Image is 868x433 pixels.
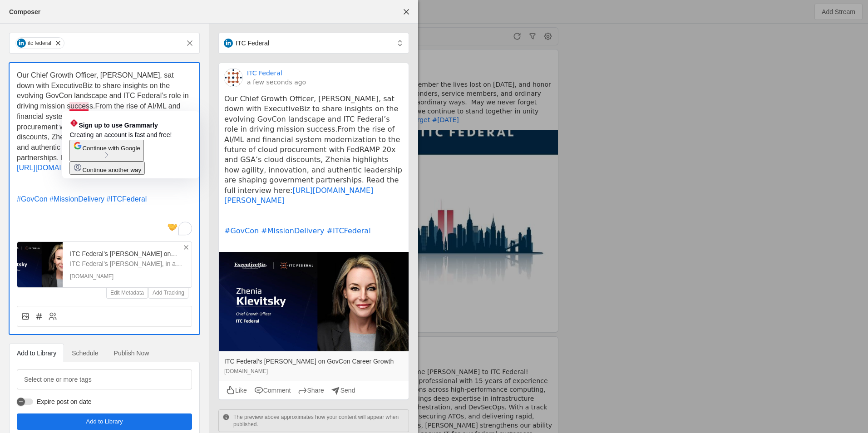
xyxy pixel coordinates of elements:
img: cache [224,69,242,87]
a: ITC Federal’s [PERSON_NAME] on GovCon Career Growth[DOMAIN_NAME] [219,351,409,381]
a: ITC Federal [247,69,282,78]
span: Schedule [72,350,98,356]
app-icon: Remove [182,244,190,251]
img: ITC Federal’s Zhenia Klevitsky on GovCon Career Growth [17,242,63,287]
li: Like [226,386,247,395]
mat-label: Select one or more tags [24,374,92,385]
span: Our Chief Growth Officer, [PERSON_NAME], sat down with ExecutiveBiz to share insights on the evol... [17,71,191,162]
span: [URL][DOMAIN_NAME][PERSON_NAME] [17,164,153,172]
pre: Our Chief Growth Officer, [PERSON_NAME], sat down with ExecutiveBiz to share insights on the evol... [224,94,403,246]
a: [URL][DOMAIN_NAME][PERSON_NAME] [224,186,373,205]
button: Edit Metadata [107,287,148,298]
button: Add to Library [17,413,192,430]
span: ITC Federal’s Zhenia Klevitsky on GovCon Career Growth [224,357,403,366]
img: cache [219,252,409,351]
p: The preview above approximates how your content will appear when published. [233,413,405,428]
div: [DOMAIN_NAME] [70,273,184,280]
div: Composer [9,7,40,16]
span: [DOMAIN_NAME] [224,367,403,376]
a: #MissionDelivery [261,226,324,235]
div: itc federal [28,39,51,47]
div: ITC Federal’s Zhenia Klevitsky on GovCon Career Growth [70,249,184,258]
li: Share [298,386,324,395]
a: a few seconds ago [247,78,306,87]
button: Add Tracking [149,287,188,298]
span: Publish Now [114,350,149,356]
li: Comment [254,386,291,395]
span: Add to Library [17,350,56,356]
span: #ITCFederal [106,195,147,203]
button: Remove all [182,35,198,51]
span: Add to Library [86,417,123,426]
label: Expire post on date [33,397,92,406]
span: #GovCon [17,195,48,203]
a: #ITCFederal [326,226,370,235]
span: #MissionDelivery [49,195,104,203]
span: ITC Federal [236,39,269,48]
li: Send [331,386,355,395]
p: ITC Federal’s Zhenia Klevitsky, in an interview, discusses GovCon career growth and how the indus... [70,259,184,268]
div: To enrich screen reader interactions, please activate Accessibility in Grammarly extension settings [17,70,192,225]
a: #GovCon [224,226,259,235]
